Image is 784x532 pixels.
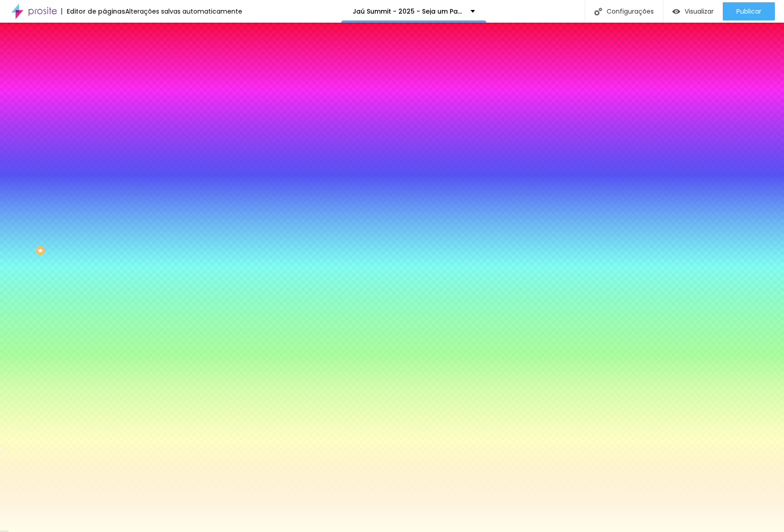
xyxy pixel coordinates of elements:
[685,8,714,15] span: Visualizar
[672,8,680,15] img: view-1.svg
[125,8,242,15] div: Alterações salvas automaticamente
[736,8,761,15] span: Publicar
[61,8,125,15] div: Editor de páginas
[723,2,775,20] button: Publicar
[663,2,723,20] button: Visualizar
[353,8,464,15] p: Jaú Summit - 2025 - Seja um Patrocinador
[594,8,602,15] img: Icone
